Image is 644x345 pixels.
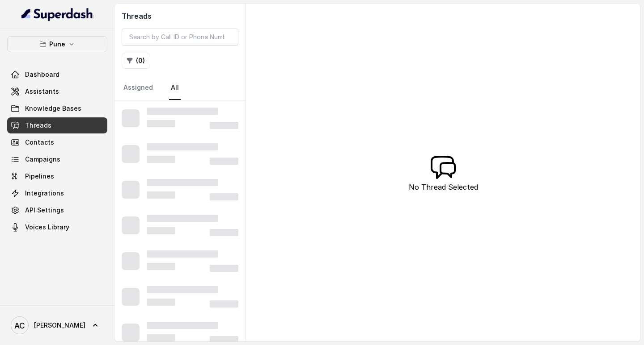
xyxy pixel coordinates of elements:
[25,70,59,79] span: Dashboard
[25,121,51,130] span: Threads
[25,104,81,113] span: Knowledge Bases
[25,206,64,215] span: API Settings
[49,39,65,50] p: Pune
[7,134,107,150] a: Contacts
[14,321,25,330] text: AC
[7,117,107,133] a: Threads
[7,67,107,83] a: Dashboard
[122,11,238,21] h2: Threads
[34,321,85,330] span: [PERSON_NAME]
[25,172,54,181] span: Pipelines
[7,168,107,184] a: Pipelines
[7,100,107,116] a: Knowledge Bases
[122,53,150,69] button: (0)
[7,185,107,201] a: Integrations
[7,151,107,167] a: Campaigns
[7,313,107,338] a: [PERSON_NAME]
[122,29,238,46] input: Search by Call ID or Phone Number
[122,76,155,100] a: Assigned
[7,36,107,52] button: Pune
[169,76,181,100] a: All
[7,219,107,235] a: Voices Library
[25,87,59,96] span: Assistants
[21,7,93,21] img: light.svg
[25,155,60,164] span: Campaigns
[409,182,478,192] p: No Thread Selected
[7,202,107,218] a: API Settings
[7,83,107,100] a: Assistants
[25,138,54,147] span: Contacts
[122,76,238,100] nav: Tabs
[25,223,69,232] span: Voices Library
[25,189,64,198] span: Integrations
